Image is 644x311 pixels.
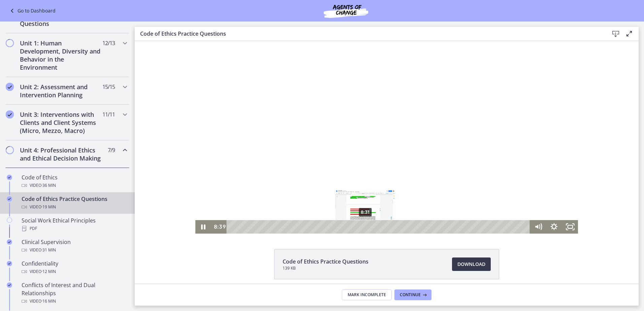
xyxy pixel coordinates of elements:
span: 15 / 15 [102,83,115,91]
span: 11 / 11 [102,110,115,118]
div: Video [22,203,127,211]
a: Download [452,257,491,271]
div: PDF [22,224,127,233]
h3: Code of Ethics Practice Questions [140,30,598,38]
span: Download [457,260,485,268]
i: Completed [7,282,12,288]
span: · 12 min [41,268,56,276]
span: 139 KB [283,266,368,271]
span: 7 / 9 [108,146,115,154]
i: Completed [7,196,12,202]
span: · 36 min [41,181,56,189]
img: Agents of Change [305,3,386,19]
span: 12 / 13 [102,39,115,47]
i: Completed [7,261,12,266]
div: Video [22,181,127,189]
h2: Unit 1: Human Development, Diversity and Behavior in the Environment [20,39,102,71]
button: Mute [395,179,411,193]
button: Mark Incomplete [342,289,392,300]
div: Video [22,268,127,276]
h2: Unit 2: Assessment and Intervention Planning [20,83,102,99]
div: Confidentiality [22,260,127,276]
div: Video [22,246,127,254]
div: Video [22,297,127,305]
i: Completed [6,83,14,91]
div: Clinical Supervision [22,238,127,254]
iframe: Video Lesson [135,41,639,234]
div: Code of Ethics Practice Questions [22,195,127,211]
button: Fullscreen [427,179,443,193]
button: Continue [394,289,431,300]
i: Completed [7,175,12,180]
span: · 19 min [41,203,56,211]
a: Go to Dashboard [8,7,56,15]
span: · 16 min [41,297,56,305]
div: Conflicts of Interest and Dual Relationships [22,281,127,305]
h2: Unit 4: Professional Ethics and Ethical Decision Making [20,146,102,162]
span: Continue [400,292,421,298]
i: Completed [7,239,12,245]
h2: Unit 3: Interventions with Clients and Client Systems (Micro, Mezzo, Macro) [20,110,102,135]
div: Social Work Ethical Principles [22,216,127,233]
button: Show settings menu [412,179,427,193]
i: Completed [6,110,14,118]
span: · 31 min [41,246,56,254]
span: Code of Ethics Practice Questions [283,257,368,266]
div: Code of Ethics [22,173,127,189]
span: Mark Incomplete [348,292,386,298]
